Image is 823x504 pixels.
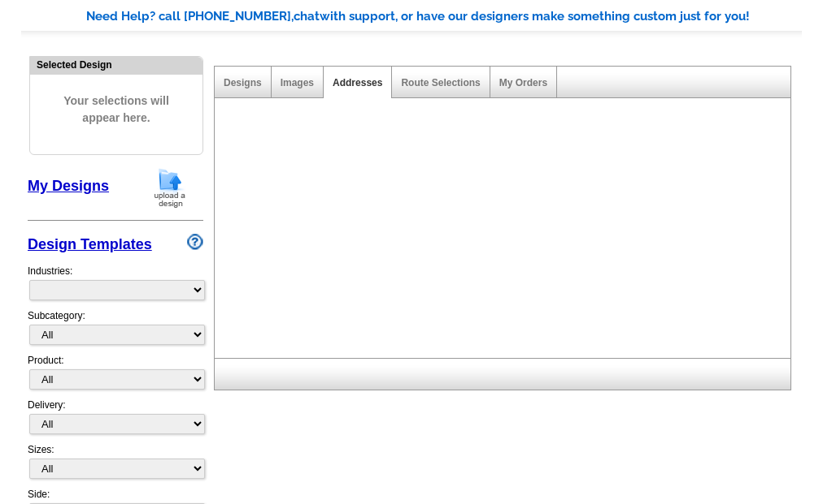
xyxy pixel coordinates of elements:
[42,76,190,143] span: Your selections will appear here.
[28,442,203,487] div: Sizes:
[28,178,109,194] a: My Designs
[224,77,262,88] a: Designs
[28,256,203,308] div: Industries:
[499,77,547,88] a: My Orders
[28,308,203,353] div: Subcategory:
[333,77,382,88] a: Addresses
[28,398,203,442] div: Delivery:
[294,9,320,24] span: chat
[281,77,314,88] a: Images
[28,236,152,252] a: Design Templates
[149,167,191,209] img: upload-design
[30,57,202,72] div: Selected Design
[187,234,203,250] img: design-wizard-help-icon.png
[86,7,802,26] div: Need Help? call [PHONE_NUMBER], with support, or have our designers make something custom just fo...
[401,77,480,88] a: Route Selections
[28,353,203,398] div: Product:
